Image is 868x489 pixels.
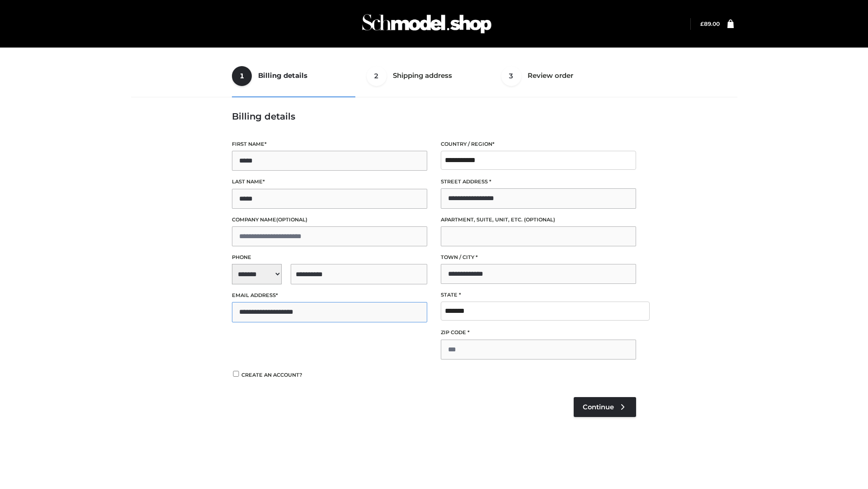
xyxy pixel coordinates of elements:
span: Continue [583,403,614,411]
label: Last name [232,177,427,186]
label: State [441,291,636,299]
label: Email address [232,291,427,300]
label: Country / Region [441,140,636,149]
a: Continue [574,397,636,417]
span: (optional) [524,216,555,223]
span: (optional) [276,216,307,223]
label: First name [232,140,427,149]
label: Street address [441,177,636,186]
img: Schmodel Admin 964 [359,6,495,42]
label: Phone [232,253,427,262]
label: Town / City [441,253,636,262]
h3: Billing details [232,111,636,122]
bdi: 89.00 [700,20,720,27]
span: Create an account? [241,372,302,378]
a: £89.00 [700,20,720,27]
label: Company name [232,216,427,224]
label: ZIP Code [441,328,636,337]
label: Apartment, suite, unit, etc. [441,216,636,224]
input: Create an account? [232,371,240,377]
span: £ [700,20,704,27]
